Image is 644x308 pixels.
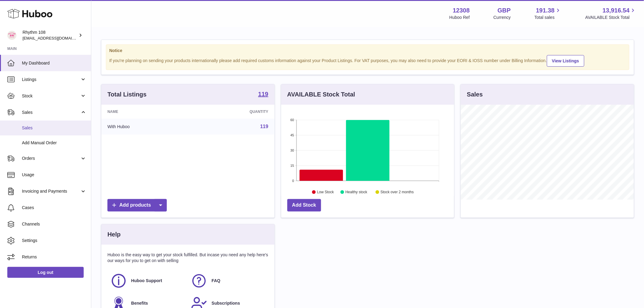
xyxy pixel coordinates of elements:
[290,133,294,137] text: 45
[450,15,470,20] div: Huboo Ref
[453,6,470,15] strong: 12308
[212,300,240,306] span: Subscriptions
[22,156,80,161] span: Orders
[380,190,414,194] text: Stock over 2 months
[290,149,294,152] text: 30
[603,6,630,15] span: 13,916.54
[585,6,637,20] a: 13,916.54 AVAILABLE Stock Total
[260,124,268,129] a: 119
[22,110,80,115] span: Sales
[536,6,555,15] span: 191.38
[191,273,265,289] a: FAQ
[290,118,294,122] text: 60
[345,190,368,194] text: Healthy stock
[494,15,511,20] div: Currency
[498,6,511,15] strong: GBP
[22,172,86,178] span: Usage
[107,90,147,99] h3: Total Listings
[22,93,80,99] span: Stock
[467,90,483,99] h3: Sales
[131,300,148,306] span: Benefits
[23,36,89,40] span: [EMAIL_ADDRESS][DOMAIN_NAME]
[212,278,220,284] span: FAQ
[22,77,80,82] span: Listings
[22,254,86,260] span: Returns
[107,252,268,264] p: Huboo is the easy way to get your stock fulfilled. But incase you need any help here's our ways f...
[22,188,80,194] span: Invoicing and Payments
[101,119,193,135] td: With Huboo
[258,91,268,97] strong: 119
[7,31,16,40] img: internalAdmin-12308@internal.huboo.com
[101,105,193,119] th: Name
[317,190,334,194] text: Low Stock
[107,199,167,212] a: Add products
[107,230,121,239] h3: Help
[287,90,355,99] h3: AVAILABLE Stock Total
[22,221,86,227] span: Channels
[22,125,86,131] span: Sales
[110,273,185,289] a: Huboo Support
[109,48,626,54] strong: Notice
[22,238,86,243] span: Settings
[22,205,86,211] span: Cases
[22,60,86,66] span: My Dashboard
[585,15,637,20] span: AVAILABLE Stock Total
[131,278,162,284] span: Huboo Support
[292,179,294,183] text: 0
[547,55,584,67] a: View Listings
[287,199,321,212] a: Add Stock
[534,15,562,20] span: Total sales
[290,164,294,167] text: 15
[193,105,275,119] th: Quantity
[109,54,626,67] div: If you're planning on sending your products internationally please add required customs informati...
[7,267,84,278] a: Log out
[258,91,268,98] a: 119
[23,30,77,41] div: Rhythm 108
[22,140,86,146] span: Add Manual Order
[534,6,562,20] a: 191.38 Total sales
